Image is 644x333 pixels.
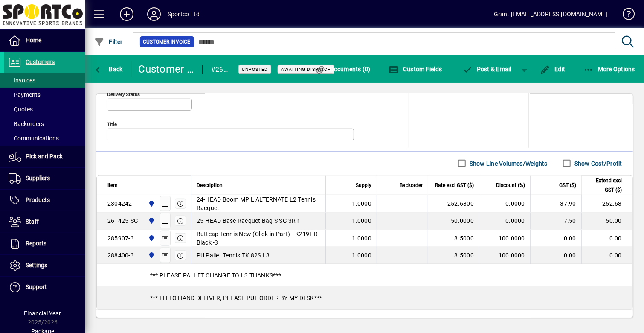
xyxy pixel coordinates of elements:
[107,121,117,127] mat-label: Title
[143,38,191,46] span: Customer Invoice
[530,247,581,264] td: 0.00
[581,230,632,247] td: 0.00
[433,251,474,260] div: 8.5000
[26,58,55,65] span: Customers
[92,61,125,77] button: Back
[352,216,372,225] span: 1.0000
[107,181,118,190] span: Item
[479,230,530,247] td: 100.0000
[389,66,442,73] span: Custom Fields
[146,234,156,243] span: Sportco Ltd Warehouse
[435,181,474,190] span: Rate excl GST ($)
[616,2,633,29] a: Knowledge Base
[4,211,85,233] a: Staff
[26,153,63,160] span: Pick and Pack
[496,181,525,190] span: Discount (%)
[9,135,59,142] span: Communications
[581,195,632,213] td: 252.68
[9,91,41,98] span: Payments
[146,199,156,208] span: Sportco Ltd Warehouse
[26,37,41,44] span: Home
[581,61,638,77] button: More Options
[4,131,85,146] a: Communications
[315,66,371,73] span: Documents (0)
[530,230,581,247] td: 0.00
[433,216,474,225] div: 50.0000
[352,199,372,208] span: 1.0000
[352,234,372,242] span: 1.0000
[168,7,200,21] div: Sportco Ltd
[140,6,168,22] button: Profile
[197,195,320,212] span: 24-HEAD Boom MP L ALTERNATE L2 Tennis Racquet
[4,102,85,117] a: Quotes
[26,218,39,225] span: Staff
[4,277,85,298] a: Support
[587,176,622,195] span: Extend excl GST ($)
[211,63,228,76] div: #265812
[530,213,581,230] td: 7.50
[26,240,46,247] span: Reports
[468,159,548,168] label: Show Line Volumes/Weights
[4,30,85,51] a: Home
[26,196,50,203] span: Products
[462,66,512,73] span: ost & Email
[9,77,35,84] span: Invoices
[107,199,132,208] div: 2304242
[242,67,268,72] span: Unposted
[356,181,371,190] span: Supply
[313,61,373,77] button: Documents (0)
[494,7,608,21] div: Grant [EMAIL_ADDRESS][DOMAIN_NAME]
[4,190,85,211] a: Products
[433,234,474,242] div: 8.5000
[26,283,47,290] span: Support
[479,213,530,230] td: 0.0000
[94,38,123,45] span: Filter
[4,73,85,88] a: Invoices
[4,255,85,276] a: Settings
[400,181,423,190] span: Backorder
[352,251,372,260] span: 1.0000
[538,61,568,77] button: Edit
[581,247,632,264] td: 0.00
[26,175,50,181] span: Suppliers
[581,213,632,230] td: 50.00
[479,195,530,213] td: 0.0000
[107,234,134,242] div: 285907-3
[197,216,300,225] span: 25-HEAD Base Racquet Bag S SG 3R r
[85,61,132,77] app-page-header-button: Back
[113,6,140,22] button: Add
[197,251,270,260] span: PU Pallet Tennis TK 82S L3
[540,66,566,73] span: Edit
[386,61,444,77] button: Custom Fields
[24,310,61,317] span: Financial Year
[530,195,581,213] td: 37.90
[4,117,85,131] a: Backorders
[4,88,85,102] a: Payments
[94,66,123,73] span: Back
[139,62,194,76] div: Customer Invoice
[92,34,125,50] button: Filter
[97,264,632,286] div: *** PLEASE PALLET CHANGE TO L3 THANKS***
[4,233,85,254] a: Reports
[107,216,138,225] div: 261425-SG
[9,120,44,127] span: Backorders
[583,66,635,73] span: More Options
[458,61,516,77] button: Post & Email
[4,168,85,189] a: Suppliers
[573,159,622,168] label: Show Cost/Profit
[146,251,156,260] span: Sportco Ltd Warehouse
[559,181,576,190] span: GST ($)
[4,146,85,167] a: Pick and Pack
[197,181,223,190] span: Description
[9,106,33,113] span: Quotes
[433,199,474,208] div: 252.6800
[479,247,530,264] td: 100.0000
[26,262,47,269] span: Settings
[197,230,320,247] span: Buttcap Tennis New (Click-in Part) TK219HR Black -3
[146,216,156,225] span: Sportco Ltd Warehouse
[97,287,632,309] div: *** LH TO HAND DELIVER, PLEASE PUT ORDER BY MY DESK***
[281,67,331,72] span: Awaiting Dispatch
[107,251,134,260] div: 288400-3
[107,91,140,97] mat-label: Delivery status
[477,66,481,73] span: P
